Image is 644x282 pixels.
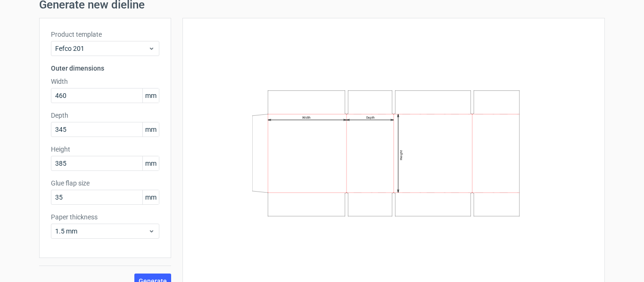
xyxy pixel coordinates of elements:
text: Depth [366,116,375,120]
label: Paper thickness [51,212,159,222]
text: Width [302,116,311,120]
label: Product template [51,30,159,39]
span: mm [142,89,159,103]
span: mm [142,190,159,204]
label: Width [51,77,159,86]
span: mm [142,156,159,170]
h3: Outer dimensions [51,64,159,73]
label: Depth [51,111,159,120]
text: Height [399,150,403,160]
label: Height [51,145,159,154]
span: Fefco 201 [55,44,148,53]
span: mm [142,122,159,137]
label: Glue flap size [51,178,159,188]
span: 1.5 mm [55,226,148,236]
